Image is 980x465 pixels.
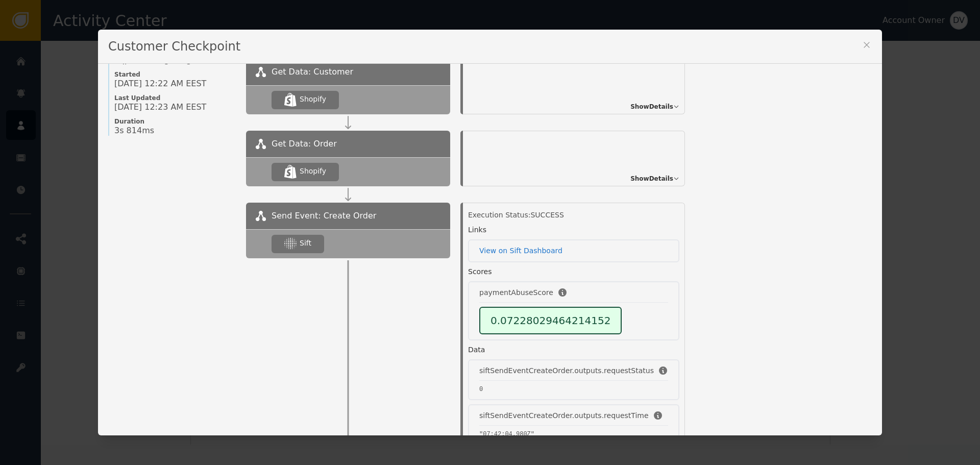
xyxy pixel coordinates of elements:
div: 0.07228029464214152 [479,307,622,334]
div: siftSendEventCreateOrder.outputs.requestTime [479,410,649,421]
span: Show Details [630,174,673,183]
span: 3s 814ms [114,126,154,136]
span: Duration [114,117,236,126]
div: siftSendEventCreateOrder.outputs.requestStatus [479,365,654,376]
div: Data [468,345,485,355]
div: Links [468,225,486,235]
span: Last Updated [114,94,236,102]
a: View on Sift Dashboard [479,246,668,256]
div: Scores [468,266,492,277]
div: Shopify [300,94,326,105]
div: Execution Status: SUCCESS [468,210,679,221]
pre: "07:42:04.980Z" [479,430,668,439]
span: [DATE] 12:23 AM EEST [114,102,206,112]
span: Show Details [630,102,673,111]
div: paymentAbuseScore [479,287,553,298]
span: Get Data: Order [272,138,337,150]
div: Customer Checkpoint [98,30,882,64]
div: Shopify [300,166,326,177]
span: Get Data: Customer [272,66,353,78]
span: Started [114,70,236,79]
div: Sift [300,238,311,249]
pre: 0 [479,385,668,394]
span: Send Event: Create Order [272,210,376,222]
span: [DATE] 12:22 AM EEST [114,79,206,89]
